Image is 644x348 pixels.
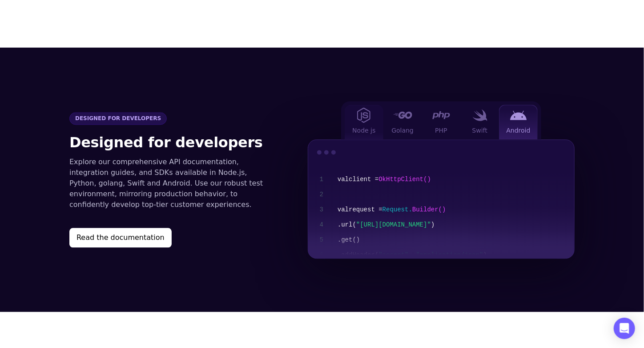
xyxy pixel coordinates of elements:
[510,110,527,120] img: Android
[338,236,360,243] span: .get()
[352,126,375,135] span: Node js
[69,228,172,247] button: Read the documentation
[338,251,378,259] span: .addHeader(
[338,176,349,183] span: val
[472,126,487,135] span: Swift
[412,206,446,213] span: Builder()
[338,206,349,213] span: val
[349,206,382,213] span: request =
[357,107,370,123] img: Node js
[393,111,412,118] img: Golang
[431,221,435,228] span: )
[69,228,272,247] a: Read the documentation
[69,132,272,153] h2: Designed for developers
[378,176,431,183] span: OkHttpClient()
[382,206,412,213] span: Request.
[432,111,450,119] img: PHP
[69,112,167,125] span: Designed for developers
[435,126,447,135] span: PHP
[483,251,487,259] span: )
[507,126,531,135] span: Android
[378,251,483,259] span: "accept", "application/json"
[614,318,635,339] div: Open Intercom Messenger
[356,221,431,228] span: "[URL][DOMAIN_NAME]"
[308,165,330,315] div: 1 2 3 4 5 6 7 8 9
[391,126,414,135] span: Golang
[69,157,272,210] p: Explore our comprehensive API documentation, integration guides, and SDKs available in Node.js, P...
[338,221,356,228] span: .url(
[472,109,487,121] img: Swift
[349,176,378,183] span: client =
